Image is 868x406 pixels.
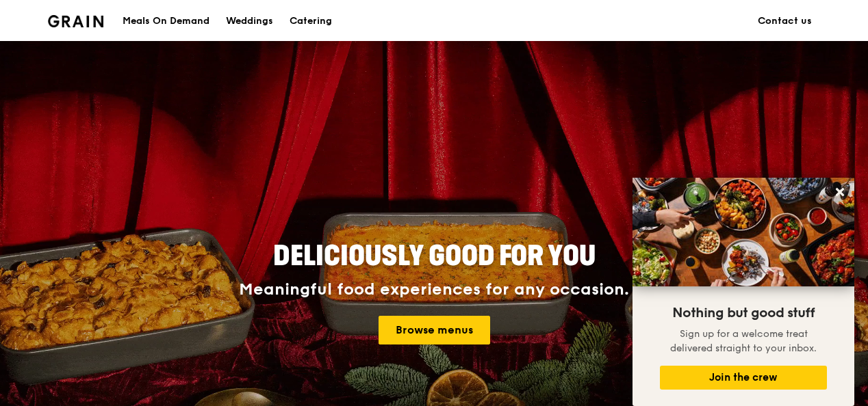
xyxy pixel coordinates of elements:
a: Catering [281,1,340,42]
a: Weddings [218,1,281,42]
span: Sign up for a welcome treat delivered straight to your inbox. [670,328,817,354]
img: DSC07876-Edit02-Large.jpeg [633,178,854,286]
div: Weddings [226,1,273,42]
button: Join the crew [660,366,827,390]
button: Close [829,181,851,203]
div: Meaningful food experiences for any occasion. [188,280,680,299]
div: Catering [290,1,332,42]
a: Contact us [750,1,820,42]
span: Nothing but good stuff [672,305,815,321]
a: Browse menus [379,316,490,344]
span: Deliciously good for you [273,240,596,273]
img: Grain [48,15,103,27]
div: Meals On Demand [123,1,209,42]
